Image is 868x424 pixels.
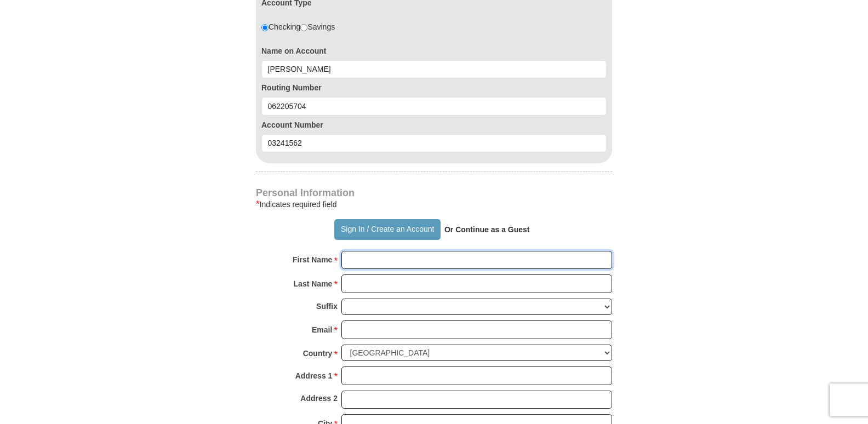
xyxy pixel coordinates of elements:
strong: First Name [293,252,332,267]
div: Indicates required field [256,198,612,211]
strong: Address 2 [300,391,338,406]
div: Checking Savings [261,21,335,32]
h4: Personal Information [256,188,612,197]
strong: Email [312,322,332,337]
strong: Address 1 [295,368,333,383]
label: Name on Account [261,45,607,56]
strong: Last Name [294,276,333,291]
strong: Or Continue as a Guest [444,225,530,234]
button: Sign In / Create an Account [334,219,440,240]
strong: Country [303,346,333,361]
label: Account Number [261,119,607,130]
strong: Suffix [316,299,338,314]
label: Routing Number [261,82,607,93]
